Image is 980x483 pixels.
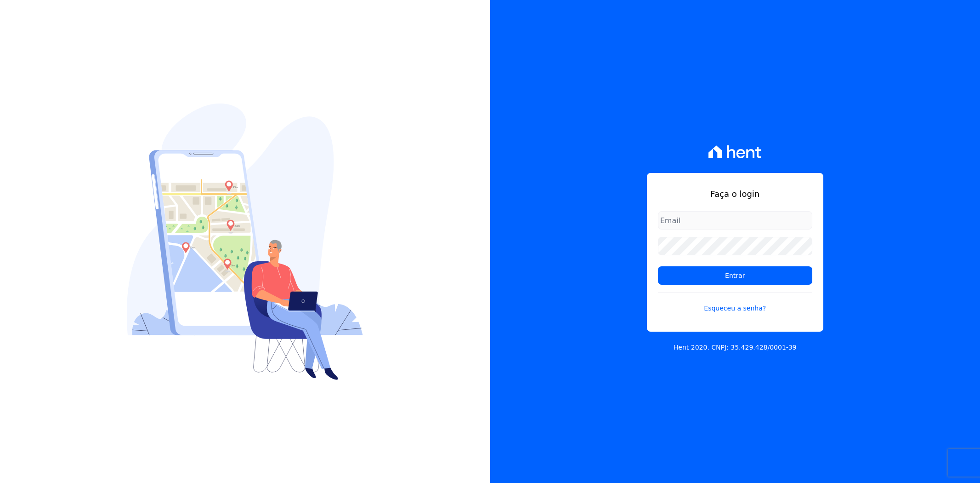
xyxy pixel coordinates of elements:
a: Esqueceu a senha? [658,292,812,313]
h1: Faça o login [658,188,812,200]
img: Login [127,103,363,380]
input: Entrar [658,266,812,285]
p: Hent 2020. CNPJ: 35.429.428/0001-39 [674,343,797,352]
input: Email [658,211,812,230]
